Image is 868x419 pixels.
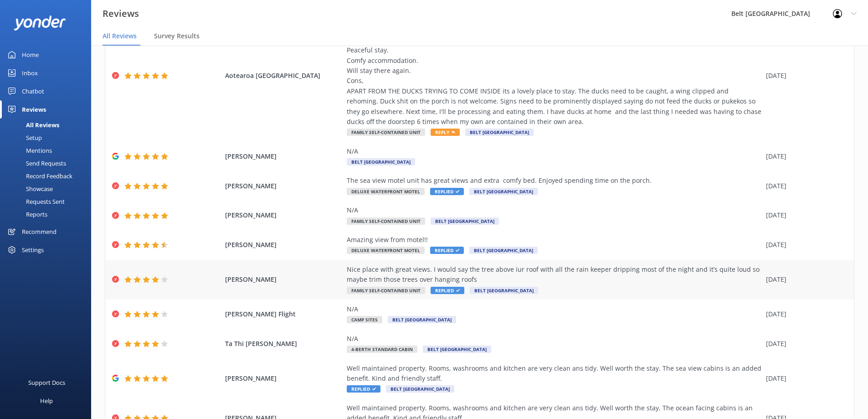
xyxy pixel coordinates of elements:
div: Nice place with great views. I would say the tree above iur roof with all the rain keeper drippin... [347,264,761,285]
div: Showcase [5,182,53,195]
div: N/A [347,334,761,344]
div: Recommend [22,222,56,241]
span: [PERSON_NAME] [225,274,343,285]
span: Camp Sites [347,316,382,323]
div: Help [40,392,53,410]
span: Deluxe Waterfront Motel [347,247,425,254]
a: Reports [5,208,91,221]
div: [DATE] [766,309,842,319]
div: The sea view motel unit has great views and extra comfy bed. Enjoyed spending time on the porch. [347,176,761,186]
h3: Reviews [103,6,139,21]
div: [DATE] [766,339,842,349]
span: [PERSON_NAME] Flight [225,309,343,319]
span: Ta Thi [PERSON_NAME] [225,339,343,349]
a: Showcase [5,182,91,195]
span: Family Self-Contained Unit [347,129,425,136]
div: [DATE] [766,151,842,161]
div: Well maintained property. Rooms, washrooms and kitchen are very clean ans tidy. Well worth the st... [347,363,761,384]
a: Send Requests [5,157,91,170]
span: [PERSON_NAME] [225,151,343,161]
span: Deluxe Waterfront Motel [347,188,425,195]
span: Belt [GEOGRAPHIC_DATA] [469,247,538,254]
a: Requests Sent [5,195,91,208]
span: Belt [GEOGRAPHIC_DATA] [470,287,538,294]
span: 4-Berth Standard Cabin [347,346,417,353]
div: Send Requests [5,157,66,170]
a: Record Feedback [5,170,91,182]
div: Reviews [22,100,46,119]
div: Reports [5,208,47,221]
div: Chatbot [22,82,44,100]
span: [PERSON_NAME] [225,373,343,383]
span: Reply [431,129,460,136]
a: Mentions [5,144,91,157]
span: All Reviews [103,31,137,41]
span: Belt [GEOGRAPHIC_DATA] [388,316,456,323]
span: Family Self-Contained Unit [347,287,425,294]
div: [DATE] [766,373,842,383]
div: Setup [5,131,42,144]
div: Home [22,46,39,64]
span: Aotearoa [GEOGRAPHIC_DATA] [225,71,343,81]
div: N/A [347,205,761,215]
span: Belt [GEOGRAPHIC_DATA] [431,217,499,225]
img: yonder-white-logo.png [14,16,66,31]
div: [DATE] [766,210,842,220]
span: Belt [GEOGRAPHIC_DATA] [347,158,415,166]
span: Belt [GEOGRAPHIC_DATA] [465,129,534,136]
div: Pros Million Dollar Views. Friendly cheerful staff. Peaceful stay. Comfy accommodation. Will stay... [347,15,761,127]
span: Survey Results [154,31,200,41]
div: Amazing view from motel!! [347,235,761,245]
a: All Reviews [5,119,91,131]
span: [PERSON_NAME] [225,240,343,250]
span: [PERSON_NAME] [225,210,343,220]
div: All Reviews [5,119,59,131]
span: Replied [430,247,464,254]
div: [DATE] [766,240,842,250]
span: Family Self-Contained Unit [347,217,425,225]
div: Inbox [22,64,38,82]
a: Setup [5,131,91,144]
span: Replied [347,385,380,393]
div: N/A [347,146,761,156]
span: [PERSON_NAME] [225,181,343,191]
span: Belt [GEOGRAPHIC_DATA] [423,346,491,353]
span: Replied [430,188,464,195]
div: Mentions [5,144,52,157]
div: [DATE] [766,71,842,81]
span: Belt [GEOGRAPHIC_DATA] [386,385,454,393]
div: [DATE] [766,181,842,191]
span: Belt [GEOGRAPHIC_DATA] [469,188,538,195]
div: N/A [347,304,761,314]
span: Replied [431,287,464,294]
div: [DATE] [766,274,842,285]
div: Requests Sent [5,195,65,208]
div: Settings [22,241,44,259]
div: Support Docs [28,373,65,392]
div: Record Feedback [5,170,72,182]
